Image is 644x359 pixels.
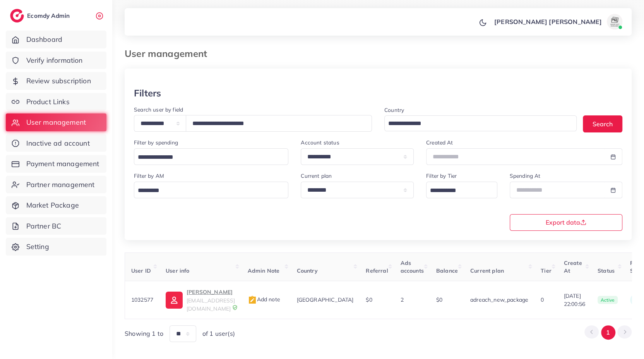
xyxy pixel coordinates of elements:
span: Current plan [470,267,504,274]
span: adreach_new_package [470,296,528,303]
a: logoEcomdy Admin [10,9,72,22]
div: Search for option [134,148,288,165]
button: Search [583,115,622,132]
label: Current plan [301,172,332,180]
h3: User management [125,48,213,59]
label: Country [384,106,404,114]
span: Status [598,267,615,274]
a: Inactive ad account [6,134,106,152]
span: Ads accounts [401,259,424,274]
span: Create At [564,259,582,274]
span: User info [166,267,189,274]
a: [PERSON_NAME][EMAIL_ADDRESS][DOMAIN_NAME] [166,287,235,313]
span: Add note [248,296,280,303]
span: Admin Note [248,267,280,274]
h2: Ecomdy Admin [27,12,72,19]
a: User management [6,113,106,131]
div: Search for option [384,115,577,131]
span: [DATE] 22:00:56 [564,292,585,308]
span: Review subscription [26,76,91,86]
span: Setting [26,242,49,252]
span: $0 [366,296,372,303]
p: [PERSON_NAME] [187,287,235,297]
img: 9CAL8B2pu8EFxCJHYAAAAldEVYdGRhdGU6Y3JlYXRlADIwMjItMTItMDlUMDQ6NTg6MzkrMDA6MDBXSlgLAAAAJXRFWHRkYXR... [232,305,238,310]
label: Account status [301,139,339,146]
img: logo [10,9,24,22]
span: of 1 user(s) [202,329,235,338]
input: Search for option [427,185,487,197]
label: Filter by spending [134,139,178,146]
a: Dashboard [6,31,106,48]
span: Market Package [26,200,79,210]
a: Partner management [6,176,106,194]
span: User ID [131,267,151,274]
h3: Filters [134,88,161,99]
label: Spending At [510,172,541,180]
button: Export data [510,214,623,231]
span: Export data [546,219,586,225]
span: Inactive ad account [26,138,90,148]
span: User management [26,117,86,127]
span: 1032577 [131,296,153,303]
span: 0 [541,296,544,303]
div: Search for option [426,182,497,198]
label: Created At [426,139,453,146]
label: Search user by field [134,106,183,113]
div: Search for option [134,182,288,198]
img: ic-user-info.36bf1079.svg [166,292,183,309]
a: Market Package [6,196,106,214]
span: Partner BC [26,221,62,231]
span: Referral [366,267,388,274]
a: Verify information [6,52,106,69]
a: Partner BC [6,217,106,235]
img: admin_note.cdd0b510.svg [248,295,257,305]
span: Tier [541,267,552,274]
a: Product Links [6,93,106,111]
span: 2 [401,296,404,303]
span: Dashboard [26,34,62,45]
span: Partner management [26,180,95,190]
a: [PERSON_NAME] [PERSON_NAME]avatar [490,14,625,29]
a: Payment management [6,155,106,173]
span: active [598,296,618,304]
input: Search for option [385,118,567,130]
span: [EMAIL_ADDRESS][DOMAIN_NAME] [187,297,235,312]
input: Search for option [135,185,278,197]
a: Review subscription [6,72,106,90]
label: Filter by AM [134,172,164,180]
ul: Pagination [584,325,632,340]
span: $0 [436,296,442,303]
span: Product Links [26,97,70,107]
span: Country [297,267,318,274]
span: [GEOGRAPHIC_DATA] [297,296,354,303]
button: Go to page 1 [601,325,615,340]
span: Payment management [26,159,99,169]
input: Search for option [135,151,278,163]
label: Filter by Tier [426,172,457,180]
p: [PERSON_NAME] [PERSON_NAME] [494,17,602,26]
span: Balance [436,267,458,274]
span: Showing 1 to [125,329,163,338]
a: Setting [6,238,106,256]
span: Verify information [26,55,83,65]
img: avatar [607,14,622,29]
